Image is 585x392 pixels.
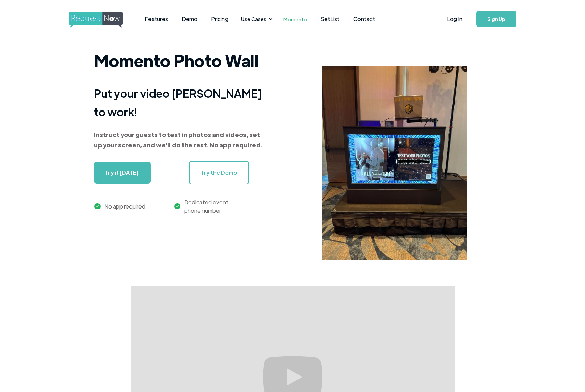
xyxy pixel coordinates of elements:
[346,8,382,30] a: Contact
[69,12,121,26] a: home
[314,8,346,30] a: SetList
[204,8,235,30] a: Pricing
[69,12,135,28] img: requestnow logo
[184,198,228,215] div: Dedicated event phone number
[104,202,145,211] div: No app required
[440,7,469,31] a: Log In
[189,161,249,184] a: Try the Demo
[94,203,100,209] img: green check
[175,8,204,30] a: Demo
[174,203,180,209] img: green checkmark
[322,66,467,260] img: iphone screenshot of usage
[138,8,175,30] a: Features
[237,8,275,30] div: Use Cases
[94,130,262,149] strong: Instruct your guests to text in photos and videos, set up your screen, and we'll do the rest. No ...
[476,11,516,27] a: Sign Up
[276,9,314,29] a: Momento
[94,46,266,74] h1: Momento Photo Wall
[94,162,151,184] a: Try it [DATE]!
[241,15,267,23] div: Use Cases
[94,86,262,119] strong: Put your video [PERSON_NAME] to work!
